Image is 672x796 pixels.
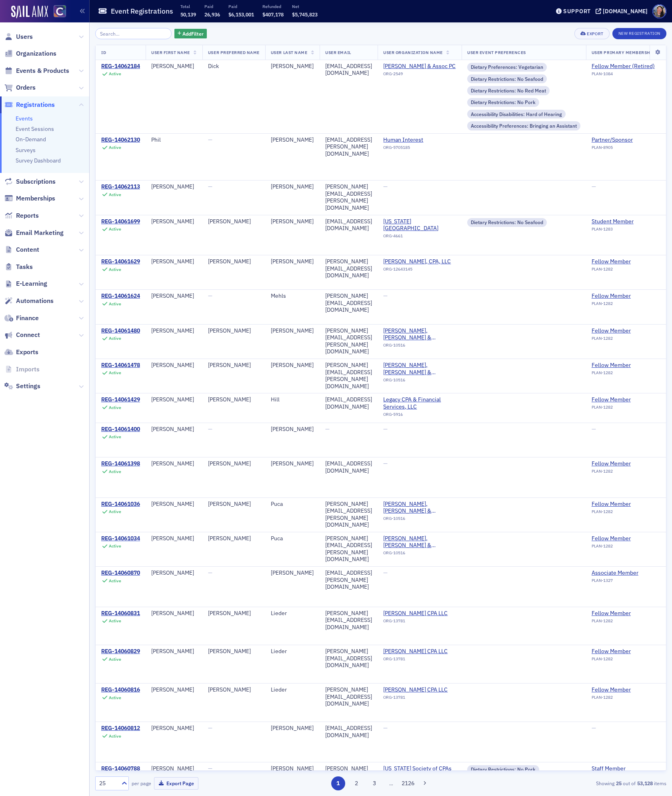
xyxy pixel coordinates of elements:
a: On-Demand [16,136,46,143]
div: REG-14061400 [101,426,140,433]
div: [PERSON_NAME] [208,460,260,467]
div: [PERSON_NAME] [151,218,197,225]
span: PLAN-1282 [592,469,613,474]
div: ORG-13781 [383,656,456,664]
div: [PERSON_NAME] [271,63,314,70]
div: Active [109,192,121,197]
div: [PERSON_NAME] [208,535,260,542]
div: Active [109,227,121,232]
div: Export [587,32,603,36]
span: PLAN-1282 [592,267,613,272]
div: Fellow Member [592,293,631,300]
span: Memberships [16,194,55,203]
span: PLAN-1282 [592,656,613,662]
div: Active [109,405,121,410]
a: REG-14060816 [101,686,140,694]
div: [PERSON_NAME] [151,426,197,433]
a: Staff Member [592,765,626,772]
div: [PERSON_NAME] [151,686,197,694]
div: [PERSON_NAME] [208,686,260,694]
a: Content [4,245,39,254]
span: — [208,183,212,190]
a: Orders [4,83,36,92]
div: [PERSON_NAME] [271,258,314,265]
a: Automations [4,297,54,305]
div: Lieder [271,648,314,655]
div: Fellow Member [592,501,631,508]
div: ORG-10516 [383,550,456,558]
span: Organizations [16,49,56,58]
span: Content [16,245,39,254]
a: [PERSON_NAME] CPA LLC [383,648,456,655]
div: Fellow Member [592,258,631,265]
a: Subscriptions [4,177,56,186]
a: REG-14060870 [101,569,140,577]
a: REG-14060831 [101,610,140,617]
span: Connect [16,331,40,339]
span: — [383,460,388,467]
span: 26,936 [204,11,220,18]
div: [PERSON_NAME] [271,327,314,335]
a: Users [4,32,33,41]
a: Settings [4,382,40,391]
a: Associate Member [592,569,638,577]
span: PLAN-1282 [592,405,613,410]
div: Fellow Member [592,686,631,694]
div: [EMAIL_ADDRESS][DOMAIN_NAME] [325,218,372,232]
div: Student Member [592,218,634,225]
a: REG-14061036 [101,501,140,508]
div: Dietary Restrictions: No Red Meat [467,86,550,95]
a: Tasks [4,263,33,271]
div: [PERSON_NAME][EMAIL_ADDRESS][DOMAIN_NAME] [325,648,372,669]
span: PLAN-1282 [592,336,613,341]
img: SailAMX [11,6,48,18]
span: Crady, Puca & Associates [383,535,456,549]
span: — [592,425,596,433]
span: Finance [16,314,39,323]
div: ORG-4661 [383,233,456,241]
a: New Registration [612,29,666,36]
span: Orders [16,83,36,92]
a: REG-14060788 [101,765,140,772]
div: Active [109,301,121,307]
a: Organizations [4,49,56,58]
span: Automations [16,297,54,305]
a: Fellow Member [592,327,631,335]
div: ORG-10516 [383,516,456,524]
a: REG-14061478 [101,362,140,369]
span: Profile [652,4,666,18]
div: [EMAIL_ADDRESS][DOMAIN_NAME] [325,63,372,77]
div: REG-14060812 [101,725,140,732]
span: PLAN-1282 [592,301,613,306]
div: REG-14062130 [101,136,140,144]
a: Registrations [4,100,55,109]
span: PLAN-1084 [592,71,613,76]
span: John M Lieder CPA LLC [383,610,456,617]
div: REG-14061480 [101,327,140,335]
a: Fellow Member (Retired) [592,63,655,70]
a: REG-14061034 [101,535,140,542]
a: [PERSON_NAME], [PERSON_NAME] & Associates [383,362,456,376]
button: New Registration [612,28,666,39]
a: Exports [4,348,38,357]
div: Fellow Member [592,362,631,369]
div: Phil [151,136,197,144]
span: PLAN-1282 [592,370,613,375]
a: REG-14062113 [101,183,140,190]
div: Fellow Member [592,610,631,617]
span: Crady, Puca & Associates [383,362,456,376]
input: Search… [95,28,172,39]
div: [PERSON_NAME] [208,218,260,225]
div: Dietary Preferences: Vegetarian [467,63,547,72]
span: — [383,569,388,576]
div: Dietary Restrictions: No Seafood [467,74,547,83]
div: [PERSON_NAME] [151,501,197,508]
a: Email Marketing [4,229,64,237]
div: Lieder [271,686,314,694]
div: Dietary Restrictions: No Seafood [467,218,547,227]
